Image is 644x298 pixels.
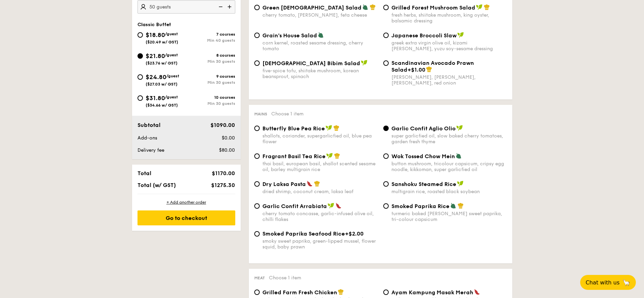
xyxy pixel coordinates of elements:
[186,59,235,64] div: Min 30 guests
[457,32,464,38] img: icon-vegan.f8ff3823.svg
[215,0,225,13] img: icon-reduce.1d2dbef1.svg
[210,122,235,128] span: $1090.00
[391,211,507,222] div: turmeric baked [PERSON_NAME] sweet paprika, tri-colour capsicum
[254,203,260,209] input: Garlic Confit Arrabiatacherry tomato concasse, garlic-infused olive oil, chilli flakes
[262,203,327,209] span: Garlic Confit Arrabiata
[262,68,378,79] div: five-spice tofu, shiitake mushroom, korean beansprout, spinach
[262,181,306,187] span: Dry Laksa Pasta
[262,189,378,194] div: dried shrimp, coconut cream, laksa leaf
[391,203,449,209] span: Smoked Paprika Rice
[137,0,235,14] input: Number of guests
[622,279,630,286] span: 🦙
[146,73,166,81] span: $24.80
[450,203,456,209] img: icon-vegetarian.fe4039eb.svg
[222,135,235,141] span: $0.00
[137,74,143,80] input: $24.80/guest($27.03 w/ GST)9 coursesMin 30 guests
[137,182,176,188] span: Total (w/ GST)
[326,153,333,159] img: icon-vegan.f8ff3823.svg
[458,203,464,209] img: icon-chef-hat.a58ddaea.svg
[262,161,378,172] div: thai basil, european basil, shallot scented sesame oil, barley multigrain rice
[186,95,235,100] div: 10 courses
[146,40,178,44] span: ($20.49 w/ GST)
[457,181,464,187] img: icon-vegan.f8ff3823.svg
[262,133,378,145] div: shallots, coriander, supergarlicfied oil, blue pea flower
[254,181,260,187] input: Dry Laksa Pastadried shrimp, coconut cream, laksa leaf
[391,125,456,132] span: Garlic Confit Aglio Olio
[586,279,620,286] span: Chat with us
[328,203,334,209] img: icon-vegan.f8ff3823.svg
[345,230,364,237] span: +$2.00
[391,133,507,145] div: super garlicfied oil, slow baked cherry tomatoes, garden fresh thyme
[484,4,490,10] img: icon-chef-hat.a58ddaea.svg
[186,53,235,58] div: 8 courses
[211,182,235,188] span: $1275.30
[146,103,178,108] span: ($34.66 w/ GST)
[370,4,376,10] img: icon-chef-hat.a58ddaea.svg
[137,200,235,205] div: + Add another order
[383,153,389,159] input: Wok Tossed Chow Meinbutton mushroom, tricolour capsicum, cripsy egg noodle, kikkoman, super garli...
[269,275,301,281] span: Choose 1 item
[262,125,325,132] span: Butterfly Blue Pea Rice
[361,60,368,66] img: icon-vegan.f8ff3823.svg
[262,4,362,11] span: Green [DEMOGRAPHIC_DATA] Salad
[326,125,332,131] img: icon-vegan.f8ff3823.svg
[383,181,389,187] input: Sanshoku Steamed Ricemultigrain rice, roasted black soybean
[318,32,324,38] img: icon-vegetarian.fe4039eb.svg
[212,170,235,176] span: $1170.00
[474,289,480,295] img: icon-spicy.37a8142b.svg
[391,32,457,39] span: Japanese Broccoli Slaw
[219,147,235,153] span: $80.00
[391,40,507,52] div: greek extra virgin olive oil, kizami [PERSON_NAME], yuzu soy-sesame dressing
[137,95,143,101] input: $31.80/guest($34.66 w/ GST)10 coursesMin 30 guests
[383,203,389,209] input: Smoked Paprika Riceturmeric baked [PERSON_NAME] sweet paprika, tri-colour capsicum
[186,38,235,43] div: Min 40 guests
[383,5,389,10] input: Grilled Forest Mushroom Saladfresh herbs, shiitake mushroom, king oyster, balsamic dressing
[137,53,143,59] input: $21.80/guest($23.76 w/ GST)8 coursesMin 30 guests
[254,231,260,237] input: Smoked Paprika Seafood Rice+$2.00smoky sweet paprika, green-lipped mussel, flower squid, baby prawn
[383,126,389,131] input: Garlic Confit Aglio Oliosuper garlicfied oil, slow baked cherry tomatoes, garden fresh thyme
[254,60,260,66] input: [DEMOGRAPHIC_DATA] Bibim Saladfive-spice tofu, shiitake mushroom, korean beansprout, spinach
[307,181,313,187] img: icon-spicy.37a8142b.svg
[137,32,143,38] input: $18.80/guest($20.49 w/ GST)7 coursesMin 40 guests
[137,135,157,141] span: Add-ons
[186,101,235,106] div: Min 30 guests
[254,153,260,159] input: Fragrant Basil Tea Ricethai basil, european basil, shallot scented sesame oil, barley multigrain ...
[391,161,507,172] div: button mushroom, tricolour capsicum, cripsy egg noodle, kikkoman, super garlicfied oil
[391,4,475,11] span: Grilled Forest Mushroom Salad
[391,153,455,160] span: Wok Tossed Chow Mein
[476,4,483,10] img: icon-vegan.f8ff3823.svg
[314,181,320,187] img: icon-chef-hat.a58ddaea.svg
[335,203,342,209] img: icon-spicy.37a8142b.svg
[186,80,235,85] div: Min 30 guests
[165,32,178,36] span: /guest
[580,275,636,290] button: Chat with us🦙
[334,153,340,159] img: icon-chef-hat.a58ddaea.svg
[456,125,463,131] img: icon-vegan.f8ff3823.svg
[338,289,344,295] img: icon-chef-hat.a58ddaea.svg
[262,230,345,237] span: Smoked Paprika Seafood Rice
[391,189,507,194] div: multigrain rice, roasted black soybean
[426,66,432,72] img: icon-chef-hat.a58ddaea.svg
[165,95,178,99] span: /guest
[456,153,462,159] img: icon-vegetarian.fe4039eb.svg
[254,5,260,10] input: Green [DEMOGRAPHIC_DATA] Saladcherry tomato, [PERSON_NAME], feta cheese
[146,82,178,87] span: ($27.03 w/ GST)
[262,289,337,296] span: Grilled Farm Fresh Chicken
[165,53,178,57] span: /guest
[146,31,165,39] span: $18.80
[186,32,235,37] div: 7 courses
[186,74,235,79] div: 9 courses
[383,33,389,38] input: Japanese Broccoli Slawgreek extra virgin olive oil, kizami [PERSON_NAME], yuzu soy-sesame dressing
[166,74,179,78] span: /guest
[262,32,317,39] span: Grain's House Salad
[271,111,303,117] span: Choose 1 item
[262,238,378,250] div: smoky sweet paprika, green-lipped mussel, flower squid, baby prawn
[383,290,389,295] input: Ayam Kampung Masak Merah24 hour marinated boneless chicken, lemongrass and lime leaf scented samb...
[262,40,378,52] div: corn kernel, roasted sesame dressing, cherry tomato
[137,210,235,225] div: Go to checkout
[254,33,260,38] input: Grain's House Saladcorn kernel, roasted sesame dressing, cherry tomato
[391,74,507,86] div: [PERSON_NAME], [PERSON_NAME], [PERSON_NAME], red onion
[262,153,326,160] span: Fragrant Basil Tea Rice
[391,289,473,296] span: Ayam Kampung Masak Merah
[254,276,265,280] span: Meat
